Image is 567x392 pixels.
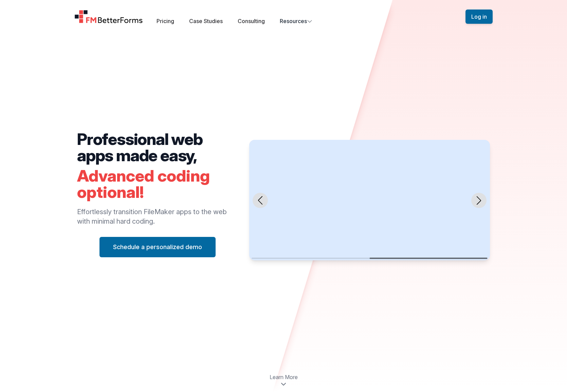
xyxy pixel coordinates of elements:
nav: Global [66,8,501,25]
a: Pricing [157,18,174,24]
p: Effortlessly transition FileMaker apps to the web with minimal hard coding. [77,207,238,226]
h2: Professional web apps made easy, [77,131,238,164]
a: Case Studies [189,18,223,24]
a: Consulting [238,18,265,24]
button: Log in [465,10,493,24]
h2: Advanced coding optional! [77,168,238,200]
a: Home [74,10,143,23]
swiper-slide: 2 / 2 [249,140,490,260]
button: Schedule a personalized demo [99,237,216,257]
span: Learn More [270,373,298,381]
button: Resources [280,17,312,25]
